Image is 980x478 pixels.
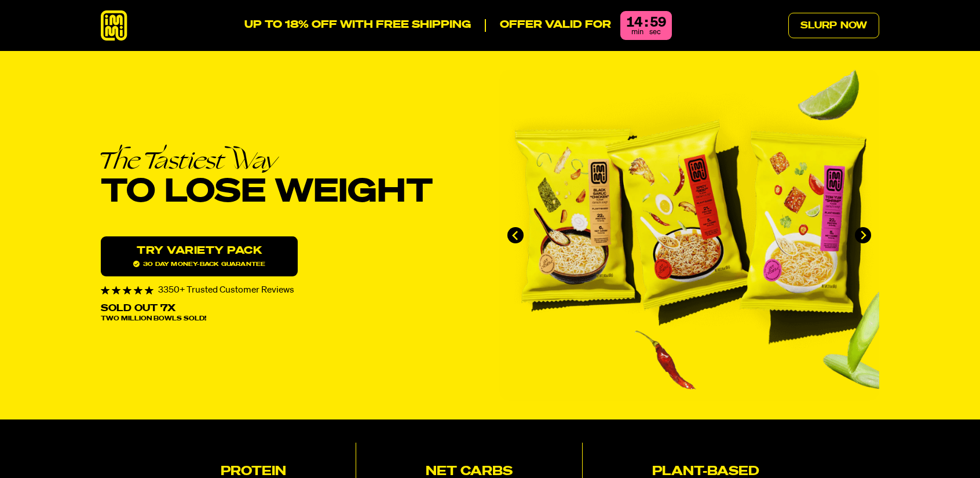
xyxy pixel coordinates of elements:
div: 14 [626,16,642,30]
button: Next slide [855,227,871,243]
p: Sold Out 7X [101,304,175,313]
div: 3350+ Trusted Customer Reviews [101,286,481,295]
span: Two Million Bowls Sold! [101,316,206,322]
div: : [645,16,648,30]
span: 30 day money-back guarantee [133,261,265,267]
h1: To Lose Weight [101,148,481,209]
a: Try variety Pack30 day money-back guarantee [101,236,298,276]
li: 1 of 4 [499,70,879,401]
em: The Tastiest Way [101,148,481,172]
p: Up to 18% off with free shipping [244,19,471,32]
a: Slurp Now [788,13,879,38]
span: sec [649,28,661,36]
span: min [631,28,643,36]
p: Offer valid for [485,19,611,32]
div: 59 [650,16,666,30]
div: immi slideshow [499,70,879,401]
button: Go to last slide [507,227,524,243]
